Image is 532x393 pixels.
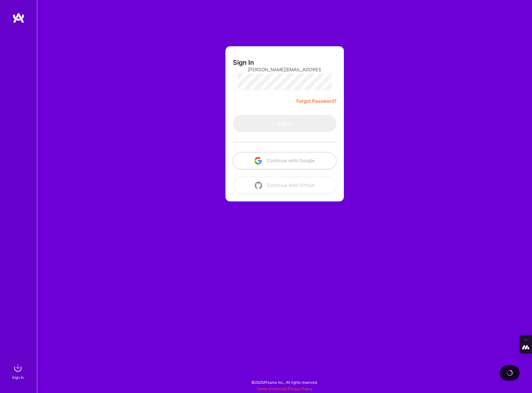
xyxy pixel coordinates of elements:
a: Forgot Password? [296,97,336,105]
img: icon [255,182,262,189]
img: logo [12,12,25,23]
img: icon [254,157,262,164]
input: Email... [248,62,322,77]
div: © 2025 ATeams Inc., All rights reserved. [37,374,532,390]
button: Sign In [233,115,336,132]
img: loading [506,370,513,376]
span: | [257,387,313,391]
button: Continue with Github [233,177,336,194]
div: Sign In [12,374,24,381]
a: Privacy Policy [288,387,313,391]
a: Terms of Service [257,387,286,391]
button: Continue with Google [233,152,336,169]
a: sign inSign In [13,362,24,381]
h3: Sign In [233,59,254,66]
img: sign in [12,362,24,374]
